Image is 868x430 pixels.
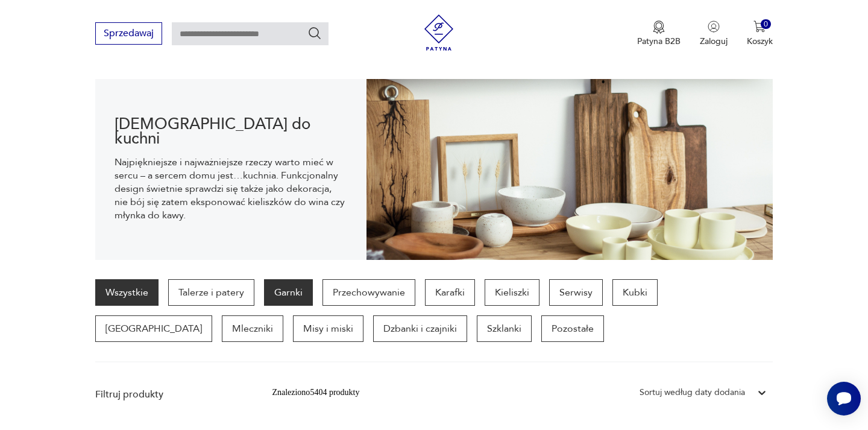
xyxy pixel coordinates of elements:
[95,30,162,39] a: Sprzedawaj
[753,21,766,33] img: Ikona koszyka
[761,19,771,30] div: 0
[637,36,681,47] p: Patyna B2B
[95,388,243,401] p: Filtruj produkty
[640,386,745,399] div: Sortuj według daty dodania
[322,279,415,306] a: Przechowywanie
[549,279,603,306] a: Serwisy
[115,156,347,222] p: Najpiękniejsze i najważniejsze rzeczy warto mieć w sercu – a sercem domu jest…kuchnia. Funkcjonal...
[95,315,212,342] a: [GEOGRAPHIC_DATA]
[708,21,720,33] img: Ikonka użytkownika
[95,22,162,45] button: Sprzedawaj
[95,279,159,306] a: Wszystkie
[115,117,347,146] h1: [DEMOGRAPHIC_DATA] do kuchni
[637,21,681,47] a: Ikona medaluPatyna B2B
[637,21,681,47] button: Patyna B2B
[293,315,363,342] a: Misy i miski
[653,21,665,34] img: Ikona medalu
[421,14,457,51] img: Patyna - sklep z meblami i dekoracjami vintage
[373,315,467,342] a: Dzbanki i czajniki
[366,79,773,260] img: b2f6bfe4a34d2e674d92badc23dc4074.jpg
[700,21,728,47] button: Zaloguj
[747,21,773,47] button: 0Koszyk
[168,279,254,306] a: Talerze i patery
[612,279,658,306] a: Kubki
[485,279,539,306] a: Kieliszki
[264,279,313,306] a: Garnki
[222,315,283,342] a: Mleczniki
[827,382,861,416] iframe: Smartsupp widget button
[747,36,773,47] p: Koszyk
[272,386,359,399] div: Znaleziono 5404 produkty
[541,315,604,342] a: Pozostałe
[477,315,532,342] a: Szklanki
[307,26,322,40] button: Szukaj
[700,36,728,47] p: Zaloguj
[425,279,475,306] a: Karafki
